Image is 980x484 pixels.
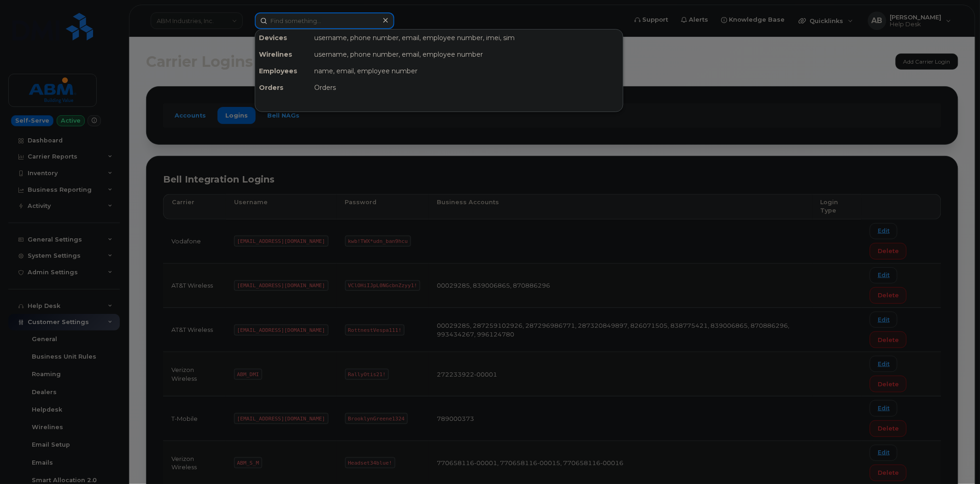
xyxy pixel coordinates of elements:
[255,79,311,96] div: Orders
[311,46,623,63] div: username, phone number, email, employee number
[311,63,623,79] div: name, email, employee number
[255,63,311,79] div: Employees
[255,30,311,46] div: Devices
[255,46,311,63] div: Wirelines
[311,79,623,96] div: Orders
[311,30,623,46] div: username, phone number, email, employee number, imei, sim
